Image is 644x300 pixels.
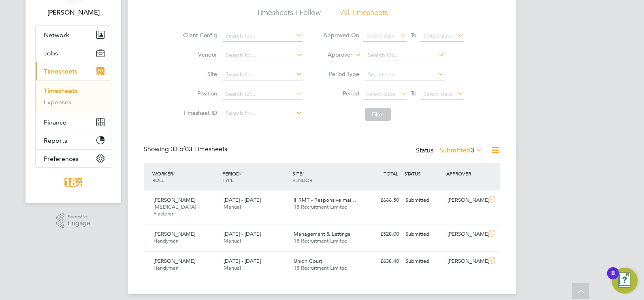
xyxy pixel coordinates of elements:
span: To [408,30,419,40]
a: Powered byEngage [56,213,91,228]
label: Period [323,90,359,97]
span: 18 Recruitment Limited [294,237,348,244]
div: Showing [144,145,229,154]
span: VENDOR [292,177,312,183]
input: Search for... [223,30,303,42]
button: Network [36,26,111,44]
span: 18 Recruitment Limited [294,264,348,271]
label: Submitted [439,146,482,154]
div: £528.00 [360,228,402,241]
input: Search for... [223,50,303,61]
input: Search for... [223,89,303,100]
div: WORKER [150,166,220,187]
span: Network [44,31,69,39]
label: Vendor [181,51,217,58]
button: Filter [365,108,391,121]
button: Reports [36,131,111,149]
span: Manual [224,203,241,210]
span: [DATE] - [DATE] [224,196,261,203]
span: Manual [224,237,241,244]
label: Position [181,90,217,97]
span: Select date [366,90,395,97]
span: Powered by [68,213,90,220]
input: Search for... [365,50,445,61]
div: Submitted [402,228,444,241]
span: [MEDICAL_DATA] - Plasterer [154,203,199,217]
button: Open Resource Center, 8 new notifications [612,268,638,294]
span: ROLE [152,177,164,183]
label: Timesheet ID [181,109,217,116]
a: Go to home page [35,176,111,189]
button: Timesheets [36,62,111,80]
span: [PERSON_NAME] [154,258,195,264]
span: 03 of [171,145,185,153]
div: PERIOD [220,166,290,187]
button: Finance [36,113,111,131]
label: Client Config [181,32,217,39]
div: SITE [290,166,360,187]
div: £666.50 [360,194,402,207]
span: Handyman [154,237,179,244]
button: Jobs [36,44,111,62]
a: Expenses [44,98,71,106]
label: Period Type [323,70,359,78]
input: Select one [365,69,445,80]
div: [PERSON_NAME] [444,228,486,241]
div: Submitted [402,194,444,207]
span: Manual [224,264,241,271]
li: Timesheets I Follow [256,8,321,22]
div: £638.40 [360,255,402,268]
span: / [302,170,304,177]
label: Approved On [323,32,359,39]
span: Reports [44,137,67,144]
label: Site [181,70,217,78]
span: Union Court [294,258,322,264]
div: APPROVER [444,166,486,181]
span: Chloe Crayden [35,8,111,17]
span: 18 Recruitment Limited [294,203,348,210]
span: Handyman [154,264,179,271]
span: TOTAL [384,170,398,177]
span: / [173,170,175,177]
input: Search for... [223,69,303,80]
span: TYPE [222,177,234,183]
span: Engage [68,220,90,227]
input: Search for... [223,108,303,119]
span: [DATE] - [DATE] [224,258,261,264]
div: Submitted [402,255,444,268]
li: All Timesheets [341,8,388,22]
div: STATUS [402,166,444,181]
span: Preferences [44,155,79,163]
span: Select date [423,32,452,39]
div: Timesheets [36,80,111,113]
div: [PERSON_NAME] [444,255,486,268]
span: Select date [366,32,395,39]
span: [PERSON_NAME] [154,196,195,203]
button: Preferences [36,150,111,167]
img: 18rec-logo-retina.png [62,176,84,189]
span: [DATE] - [DATE] [224,230,261,237]
span: [PERSON_NAME] [154,230,195,237]
div: [PERSON_NAME] [444,194,486,207]
span: Jobs [44,49,58,57]
div: 8 [611,273,615,284]
span: 03 Timesheets [171,145,227,153]
div: Status [416,145,484,156]
label: Approver [316,51,352,59]
span: Management & Lettings [294,230,350,237]
span: IHRMT - Responsive mai… [294,196,356,203]
a: Timesheets [44,87,77,95]
span: Timesheets [44,68,77,75]
span: Finance [44,118,66,126]
span: / [240,170,241,177]
span: Select date [423,90,452,97]
span: 3 [471,146,474,154]
span: To [408,88,419,99]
